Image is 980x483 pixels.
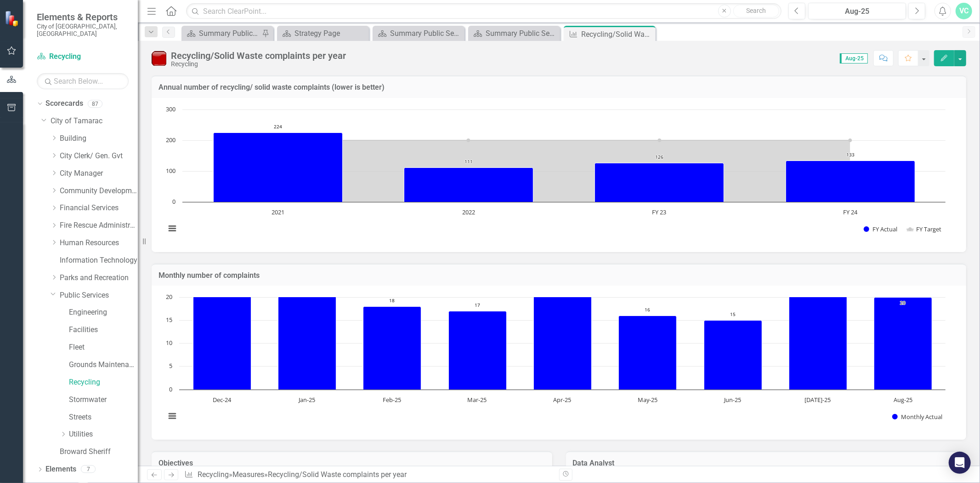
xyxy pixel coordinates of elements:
[171,51,346,61] div: Recycling/Solid Waste complaints per year
[213,396,232,404] text: Dec-24
[874,298,932,390] path: Aug-25, 20. Monthly Actual.
[462,208,475,216] text: 2022
[60,255,138,266] a: Information Technology
[470,28,558,39] a: Summary Public Services/Operations - Program Description (5005)
[573,459,960,467] h3: Data Analyst
[159,459,545,467] h3: Objectives
[723,396,741,404] text: Jun-25
[786,161,915,202] path: FY 24, 133. FY Actual.
[916,225,941,233] text: FY Target
[808,3,906,19] button: Aug-25
[894,396,912,404] text: Aug-25
[892,413,942,421] button: Show Monthly Actual
[166,293,172,301] text: 20
[465,158,473,165] text: 111
[161,105,957,243] div: Chart. Highcharts interactive chart.
[805,396,831,404] text: [DATE]-25
[655,154,663,160] text: 126
[901,413,942,421] text: Monthly Actual
[60,186,138,196] a: Community Development
[172,197,176,206] text: 0
[949,452,971,474] div: Open Intercom Messenger
[581,29,653,40] div: Recycling/Solid Waste complaints per year
[69,412,138,423] a: Streets
[363,307,421,390] path: Feb-25, 18. Monthly Actual.
[152,51,166,66] img: Below target
[389,297,395,304] text: 18
[232,470,264,479] a: Measures
[51,116,138,126] a: City of Tamarac
[272,208,284,216] text: 2021
[214,132,915,202] g: FY Actual, series 1 of 2. Bar series with 4 bars.
[872,225,897,233] text: FY Actual
[60,220,138,231] a: Fire Rescue Administration
[733,5,779,17] button: Search
[37,73,129,89] input: Search Below...
[159,271,959,280] h3: Monthly number of complaints
[404,167,533,202] path: 2022, 111. FY Actual.
[69,395,138,405] a: Stormwater
[840,53,868,63] span: Aug-25
[60,273,138,283] a: Parks and Recreation
[900,299,906,306] text: 20
[60,168,138,179] a: City Manager
[907,225,942,233] button: Show FY Target
[214,132,343,202] path: 2021, 224. FY Actual.
[161,293,957,431] div: Chart. Highcharts interactive chart.
[81,466,96,473] div: 7
[166,339,172,347] text: 10
[789,219,847,390] path: Jul-25, 37. Monthly Actual.
[37,11,129,23] span: Elements & Reports
[843,208,858,216] text: FY 24
[69,325,138,335] a: Facilities
[595,163,724,202] path: FY 23, 126. FY Actual.
[658,138,662,142] path: FY 23, 200. FY Target.
[60,290,138,301] a: Public Services
[5,11,21,27] img: ClearPoint Strategy
[186,3,782,19] input: Search ClearPoint...
[184,28,260,39] a: Summary Public Works Administration (5001)
[184,470,552,480] div: » »
[554,396,572,404] text: Apr-25
[295,28,367,39] div: Strategy Page
[864,225,897,233] button: Show FY Actual
[390,28,462,39] div: Summary Public Services Engineering - Program Description (5002/6002)
[45,464,76,475] a: Elements
[60,133,138,144] a: Building
[45,98,83,109] a: Scorecards
[166,316,172,324] text: 15
[165,409,178,422] button: View chart menu, Chart
[274,123,282,130] text: 224
[375,28,462,39] a: Summary Public Services Engineering - Program Description (5002/6002)
[166,136,176,144] text: 200
[69,377,138,388] a: Recycling
[730,311,736,317] text: 15
[746,7,766,14] span: Search
[956,3,972,19] button: VC
[704,321,762,390] path: Jun-25, 15. Monthly Actual.
[88,100,102,108] div: 87
[449,311,507,390] path: Mar-25, 17. Monthly Actual.
[169,385,172,393] text: 0
[638,396,657,404] text: May-25
[60,203,138,213] a: Financial Services
[166,167,176,175] text: 100
[279,28,367,39] a: Strategy Page
[69,307,138,318] a: Engineering
[60,238,138,248] a: Human Resources
[268,470,407,479] div: Recycling/Solid Waste complaints per year
[468,396,487,404] text: Mar-25
[278,279,336,390] path: Jan-25, 24. Monthly Actual.
[166,105,176,113] text: 300
[161,105,950,243] svg: Interactive chart
[69,429,138,440] a: Utilities
[645,306,650,313] text: 16
[199,28,260,39] div: Summary Public Works Administration (5001)
[486,28,558,39] div: Summary Public Services/Operations - Program Description (5005)
[60,447,138,457] a: Broward Sheriff
[159,83,959,92] h3: Annual number of recycling/ solid waste complaints (lower is better)
[69,342,138,353] a: Fleet
[298,396,315,404] text: Jan-25
[383,396,401,404] text: Feb-25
